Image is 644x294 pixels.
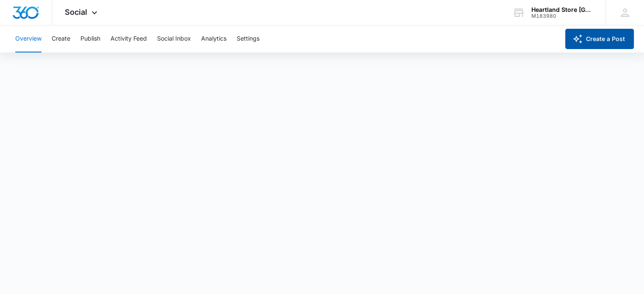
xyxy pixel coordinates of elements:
button: Publish [80,25,100,52]
button: Create a Post [565,29,634,49]
button: Analytics [201,25,227,52]
button: Create [52,25,70,52]
div: account id [531,13,593,19]
span: Social [65,8,87,16]
button: Activity Feed [111,25,147,52]
button: Settings [237,25,260,52]
button: Social Inbox [157,25,191,52]
button: Overview [15,25,41,52]
div: account name [531,6,593,13]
